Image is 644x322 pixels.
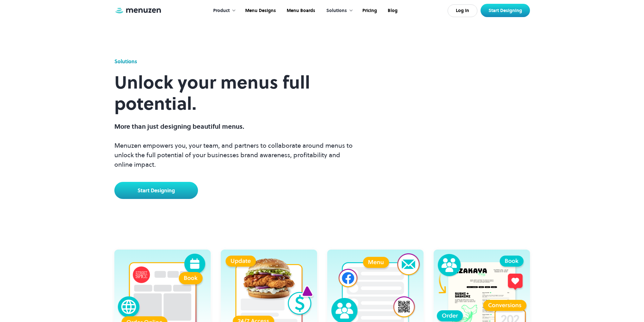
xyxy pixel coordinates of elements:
[213,7,230,14] div: Product
[326,7,347,14] div: Solutions
[114,58,137,65] div: Solutions
[114,122,358,169] p: Menuzen empowers you, your team, and partners to collaborate around menus to unlock the full pote...
[382,1,402,21] a: Blog
[281,1,320,21] a: Menu Boards
[114,182,198,199] a: Start Designing
[356,1,382,21] a: Pricing
[114,122,244,131] span: More than just designing beautiful menus.
[320,1,356,21] div: Solutions
[239,1,281,21] a: Menu Designs
[448,4,477,17] a: Log In
[114,72,358,114] h1: Unlock your menus full potential.
[481,4,530,17] a: Start Designing
[207,1,239,21] div: Product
